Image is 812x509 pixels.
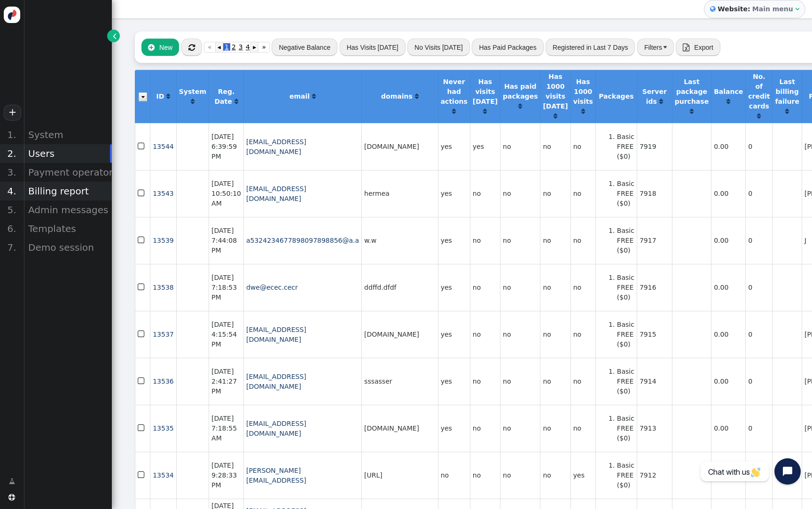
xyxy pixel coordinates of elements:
div: Admin messages [23,201,112,219]
td: 0.00 [711,217,745,264]
a:  [554,112,557,120]
a:  [785,108,789,115]
span:  [138,375,146,387]
td: 0 [745,264,772,311]
span: [DATE] 10:50:10 AM [211,180,241,207]
td: no [540,264,570,311]
b: Last billing failure [775,78,799,105]
td: no [500,311,540,358]
img: logo-icon.svg [4,7,20,23]
td: 0.00 [711,452,745,499]
td: yes [438,264,470,311]
div: System [23,125,112,144]
a: ▸ [250,42,258,53]
b: Has 1000 visits [573,78,593,105]
div: Payment operators [23,163,112,182]
a:  [107,30,120,42]
a: [PERSON_NAME][EMAIL_ADDRESS] [246,467,306,484]
a:  [2,473,22,490]
td: 7916 [637,264,672,311]
span:  [710,4,716,14]
span:  [138,140,146,153]
b: Last package purchase [675,78,709,105]
td: 0 [745,452,772,499]
span:  [795,6,799,12]
span:  [113,31,117,41]
td: no [470,264,500,311]
td: no [570,405,595,452]
span: Click to sort [726,98,730,105]
td: 0 [745,170,772,217]
span: [DATE] 6:39:59 PM [211,133,237,160]
td: [DOMAIN_NAME] [361,311,438,358]
li: Basic FREE ($0) [617,226,634,255]
a:  [757,112,761,120]
a:  [191,98,195,105]
button: Has Paid Packages [472,39,543,55]
img: trigger_black.png [664,46,667,48]
b: Never had actions [441,78,468,105]
span: Click to sort [234,98,238,105]
a: » [258,42,270,53]
span:  [138,281,146,293]
td: [DOMAIN_NAME] [361,405,438,452]
span: Click to sort [554,113,557,119]
a:  [726,98,730,105]
td: no [470,405,500,452]
td: w.w [361,217,438,264]
b: Reg. Date [214,88,234,105]
a:  [659,98,663,105]
div: Users [23,144,112,163]
td: no [570,358,595,405]
a:  [415,93,419,100]
td: 0 [745,405,772,452]
a: [EMAIL_ADDRESS][DOMAIN_NAME] [246,138,306,155]
a: ◂ [216,42,223,53]
td: yes [438,217,470,264]
span: 13544 [153,143,174,150]
td: no [540,170,570,217]
span: 13543 [153,190,174,197]
a: 13534 [153,471,174,479]
td: 0.00 [711,358,745,405]
td: 0 [745,217,772,264]
a:  [518,102,522,110]
button:  Export [676,39,720,55]
li: Basic FREE ($0) [617,367,634,396]
b: domains [381,93,413,100]
td: no [500,170,540,217]
td: yes [438,123,470,170]
button: New [141,39,179,55]
a: [EMAIL_ADDRESS][DOMAIN_NAME] [246,420,306,437]
button: Negative Balance [272,39,337,55]
td: no [570,123,595,170]
span: 13537 [153,331,174,338]
span:  [138,234,146,247]
b: Main menu [752,5,793,13]
td: 7914 [637,358,672,405]
span:  [188,44,195,51]
td: no [570,170,595,217]
button: Has Visits [DATE] [340,39,406,55]
a: 13535 [153,424,174,432]
td: no [470,170,500,217]
a:  [166,93,170,100]
td: no [570,311,595,358]
span: 2 [230,43,237,51]
span: [DATE] 7:44:08 PM [211,227,237,254]
td: no [438,452,470,499]
td: yes [470,123,500,170]
span:  [138,469,146,481]
span: Click to sort [518,103,522,109]
td: no [540,405,570,452]
li: Basic FREE ($0) [617,273,634,302]
td: 7918 [637,170,672,217]
span: [DATE] 7:18:53 PM [211,274,237,301]
td: 0 [745,358,772,405]
b: Balance [714,88,743,95]
b: ID [156,93,164,100]
td: 0 [745,311,772,358]
td: no [570,217,595,264]
span: 13538 [153,284,174,291]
